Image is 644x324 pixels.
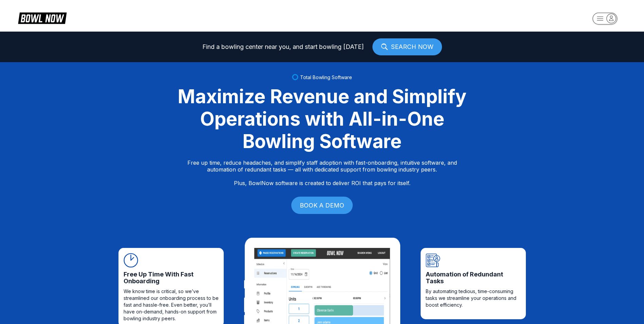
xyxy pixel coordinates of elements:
span: Find a bowling center near you, and start bowling [DATE] [202,43,364,50]
span: We know time is critical, so we’ve streamlined our onboarding process to be fast and hassle-free.... [124,288,219,322]
span: Automation of Redundant Tasks [426,271,521,285]
span: By automating tedious, time-consuming tasks we streamline your operations and boost efficiency. [426,288,521,308]
a: BOOK A DEMO [291,197,353,214]
a: SEARCH NOW [372,38,442,55]
p: Free up time, reduce headaches, and simplify staff adoption with fast-onboarding, intuitive softw... [187,159,457,186]
div: Maximize Revenue and Simplify Operations with All-in-One Bowling Software [169,85,475,152]
span: Free Up Time With Fast Onboarding [124,271,219,285]
span: Total Bowling Software [300,74,352,80]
